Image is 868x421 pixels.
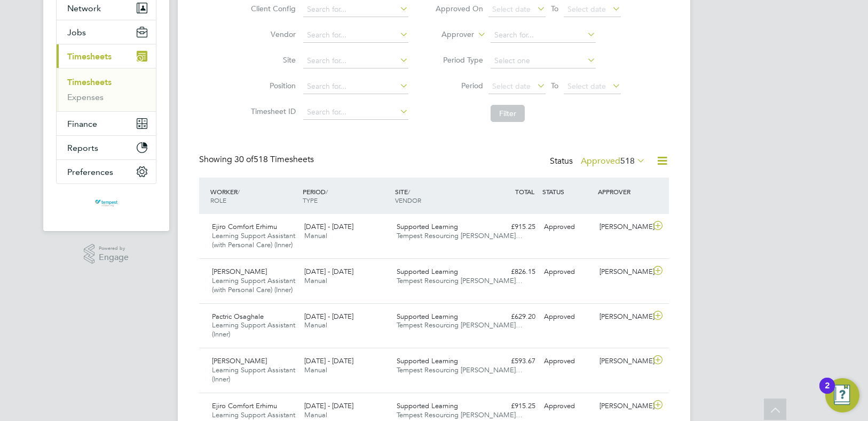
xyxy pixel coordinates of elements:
[595,308,651,326] div: [PERSON_NAME]
[620,156,635,166] span: 518
[595,182,651,201] div: APPROVER
[67,167,113,177] span: Preferences
[484,353,540,370] div: £593.67
[67,119,97,129] span: Finance
[84,244,129,264] a: Powered byEngage
[484,218,540,236] div: £915.25
[567,81,606,91] span: Select date
[212,267,267,276] span: [PERSON_NAME]
[67,51,112,62] span: Timesheets
[67,143,98,153] span: Reports
[540,182,595,201] div: STATUS
[304,356,353,365] span: [DATE] - [DATE]
[435,4,483,13] label: Approved On
[595,397,651,415] div: [PERSON_NAME]
[426,29,474,40] label: Approver
[491,28,596,43] input: Search for...
[303,105,408,120] input: Search for...
[67,3,101,13] span: Network
[67,92,104,102] a: Expenses
[248,81,296,90] label: Position
[408,187,410,196] span: /
[303,79,408,94] input: Search for...
[57,112,156,135] button: Finance
[304,320,327,330] span: Manual
[397,267,458,276] span: Supported Learning
[99,244,129,253] span: Powered by
[57,136,156,159] button: Reports
[212,320,295,339] span: Learning Support Assistant (Inner)
[303,28,408,43] input: Search for...
[212,356,267,365] span: [PERSON_NAME]
[491,105,525,122] button: Filter
[540,218,595,236] div: Approved
[248,106,296,116] label: Timesheet ID
[212,276,295,294] span: Learning Support Assistant (with Personal Care) (Inner)
[57,68,156,111] div: Timesheets
[248,29,296,39] label: Vendor
[248,55,296,65] label: Site
[540,397,595,415] div: Approved
[208,182,300,210] div: WORKER
[392,182,485,210] div: SITE
[397,312,458,321] span: Supported Learning
[212,231,295,249] span: Learning Support Assistant (with Personal Care) (Inner)
[212,365,295,384] span: Learning Support Assistant (Inner)
[57,20,156,44] button: Jobs
[397,365,523,374] span: Tempest Resourcing [PERSON_NAME]…
[595,353,651,370] div: [PERSON_NAME]
[99,253,129,262] span: Engage
[56,195,156,212] a: Go to home page
[550,154,648,169] div: Status
[492,4,531,14] span: Select date
[395,196,421,204] span: VENDOR
[825,386,830,400] div: 2
[303,196,318,204] span: TYPE
[212,312,264,321] span: Pactric Osaghale
[212,222,277,231] span: Ejiro Comfort Erhimu
[567,4,606,14] span: Select date
[304,276,327,285] span: Manual
[435,55,483,65] label: Period Type
[540,263,595,281] div: Approved
[595,218,651,236] div: [PERSON_NAME]
[234,154,314,165] span: 518 Timesheets
[397,356,458,365] span: Supported Learning
[57,160,156,183] button: Preferences
[397,231,523,240] span: Tempest Resourcing [PERSON_NAME]…
[515,187,534,196] span: TOTAL
[484,397,540,415] div: £915.25
[435,81,483,90] label: Period
[304,365,327,374] span: Manual
[548,2,562,16] span: To
[304,222,353,231] span: [DATE] - [DATE]
[199,154,316,165] div: Showing
[397,401,458,410] span: Supported Learning
[303,53,408,68] input: Search for...
[304,401,353,410] span: [DATE] - [DATE]
[212,401,277,410] span: Ejiro Comfort Erhimu
[397,276,523,285] span: Tempest Resourcing [PERSON_NAME]…
[304,267,353,276] span: [DATE] - [DATE]
[825,378,859,412] button: Open Resource Center, 2 new notifications
[397,320,523,330] span: Tempest Resourcing [PERSON_NAME]…
[304,231,327,240] span: Manual
[540,308,595,326] div: Approved
[248,4,296,13] label: Client Config
[595,263,651,281] div: [PERSON_NAME]
[484,263,540,281] div: £826.15
[303,2,408,17] input: Search for...
[67,27,86,37] span: Jobs
[326,187,328,196] span: /
[492,81,531,91] span: Select date
[210,196,226,204] span: ROLE
[238,187,240,196] span: /
[304,410,327,419] span: Manual
[540,353,595,370] div: Approved
[484,308,540,326] div: £629.20
[304,312,353,321] span: [DATE] - [DATE]
[581,156,645,166] label: Approved
[491,53,596,68] input: Select one
[397,410,523,419] span: Tempest Resourcing [PERSON_NAME]…
[57,44,156,68] button: Timesheets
